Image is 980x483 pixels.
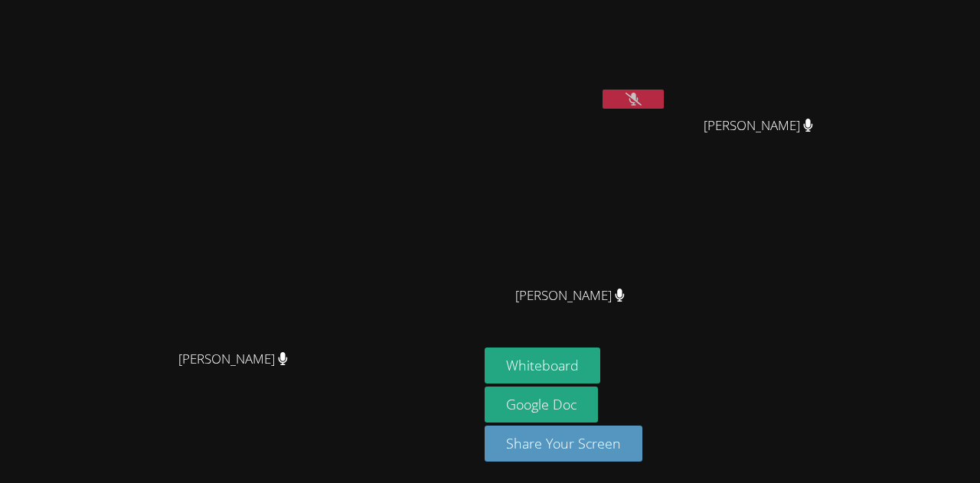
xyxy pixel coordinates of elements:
[485,387,598,423] a: Google Doc
[178,348,288,370] span: [PERSON_NAME]
[485,426,642,462] button: Share Your Screen
[704,115,813,137] span: [PERSON_NAME]
[515,285,625,307] span: [PERSON_NAME]
[485,348,600,383] button: Whiteboard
